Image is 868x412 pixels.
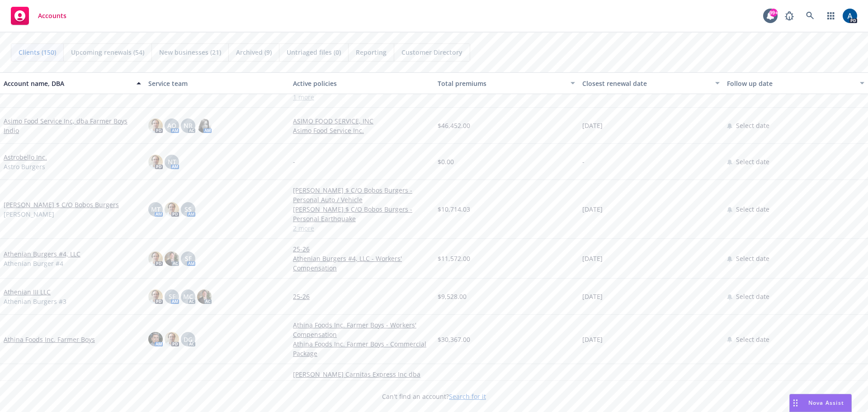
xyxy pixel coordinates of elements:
[293,157,295,166] span: -
[4,259,63,268] span: Athenian Burger #4
[293,292,430,301] a: 25-26
[185,254,192,263] span: SF
[184,204,192,214] span: SS
[438,121,470,130] span: $46,452.00
[165,251,179,266] img: photo
[438,335,470,344] span: $30,367.00
[293,185,430,204] a: [PERSON_NAME] $ C/O Bobos Burgers - Personal Auto / Vehicle
[4,200,119,209] a: [PERSON_NAME] $ C/O Bobos Burgers
[165,202,179,217] img: photo
[736,157,769,166] span: Select date
[148,332,163,346] img: photo
[582,292,603,301] span: [DATE]
[736,254,769,263] span: Select date
[808,399,844,407] span: Nova Assist
[582,157,585,166] span: -
[582,335,603,344] span: [DATE]
[4,249,80,259] a: Athenian Burgers #4, LLC
[145,72,289,94] button: Service team
[790,394,801,412] div: Drag to move
[582,204,603,214] span: [DATE]
[789,394,852,412] button: Nova Assist
[148,79,286,88] div: Service team
[38,12,66,19] span: Accounts
[148,155,163,169] img: photo
[801,7,819,25] a: Search
[769,9,778,17] div: 99+
[736,204,769,214] span: Select date
[438,292,467,301] span: $9,528.00
[579,72,723,94] button: Closest renewal date
[293,126,430,135] a: Asimo Food Service Inc.
[780,7,798,25] a: Report a Bug
[582,254,603,263] span: [DATE]
[4,287,51,297] a: Athenian III LLC
[293,223,430,233] a: 2 more
[71,47,144,57] span: Upcoming renewals (54)
[736,335,769,344] span: Select date
[293,339,430,358] a: Athina Foods Inc. Farmer Boys - Commercial Package
[727,79,854,88] div: Follow up date
[582,79,710,88] div: Closest renewal date
[382,392,486,401] span: Can't find an account?
[168,157,176,166] span: NT
[293,79,430,88] div: Active policies
[401,47,462,57] span: Customer Directory
[165,332,179,346] img: photo
[438,79,565,88] div: Total premiums
[4,209,54,219] span: [PERSON_NAME]
[159,47,221,57] span: New businesses (21)
[438,254,470,263] span: $11,572.00
[293,369,430,388] a: [PERSON_NAME] Carnitas Express Inc dba Carnitas Express - Commercial Property
[236,47,272,57] span: Archived (9)
[4,162,45,171] span: Astro Burgers
[438,204,470,214] span: $10,714.03
[438,157,454,166] span: $0.00
[843,9,857,23] img: photo
[148,289,163,304] img: photo
[293,254,430,273] a: Athenian Burgers #4, LLC - Workers' Compensation
[293,320,430,339] a: Athina Foods Inc. Farmer Boys - Workers' Compensation
[167,121,176,130] span: AO
[184,335,193,344] span: DG
[736,292,769,301] span: Select date
[449,392,486,401] a: Search for it
[197,118,212,133] img: photo
[183,292,193,301] span: MC
[434,72,579,94] button: Total premiums
[197,289,212,304] img: photo
[4,79,131,88] div: Account name, DBA
[293,116,430,126] a: ASIMO FOOD SERVICE, INC
[4,152,47,162] a: Astrobello Inc.
[293,244,430,254] a: 25-26
[7,3,70,28] a: Accounts
[148,251,163,266] img: photo
[4,335,95,344] a: Athina Foods Inc. Farmer Boys
[289,72,434,94] button: Active policies
[822,7,840,25] a: Switch app
[148,118,163,133] img: photo
[4,116,141,135] a: Asimo Food Service Inc, dba Farmer Boys Indio
[151,204,160,214] span: MT
[356,47,387,57] span: Reporting
[582,121,603,130] span: [DATE]
[293,92,430,102] a: 1 more
[723,72,868,94] button: Follow up date
[169,292,175,301] span: SF
[293,204,430,223] a: [PERSON_NAME] $ C/O Bobos Burgers - Personal Earthquake
[4,297,66,306] span: Athenian Burgers #3
[736,121,769,130] span: Select date
[184,121,193,130] span: NR
[19,47,56,57] span: Clients (150)
[287,47,341,57] span: Untriaged files (0)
